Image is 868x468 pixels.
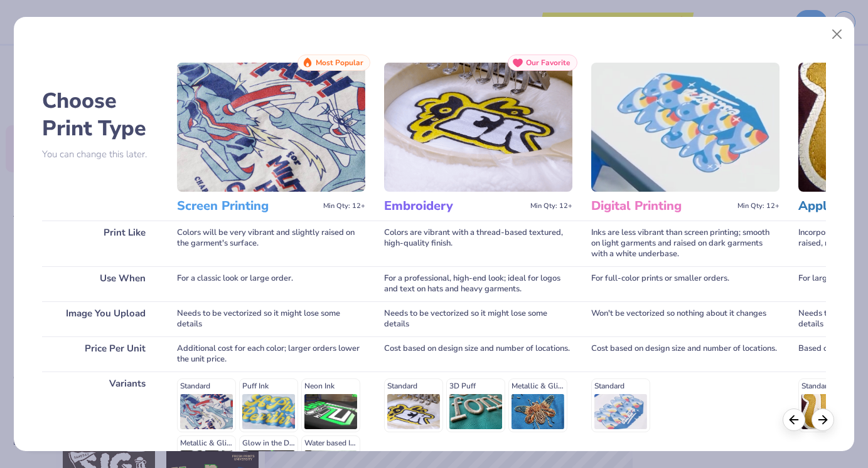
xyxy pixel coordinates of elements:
div: Image You Upload [42,301,158,336]
img: Embroidery [384,63,572,192]
span: Min Qty: 12+ [737,202,780,211]
div: Additional cost for each color; larger orders lower the unit price. [177,336,365,372]
h3: Embroidery [384,198,525,214]
div: Price Per Unit [42,336,158,372]
img: Digital Printing [591,63,780,192]
p: You can change this later. [42,149,158,160]
h3: Digital Printing [591,198,732,214]
h2: Choose Print Type [42,87,158,142]
span: Most Popular [316,58,363,67]
span: Min Qty: 12+ [323,202,365,211]
div: Print Like [42,221,158,266]
div: For a professional, high-end look; ideal for logos and text on hats and heavy garments. [384,266,572,301]
div: Cost based on design size and number of locations. [591,336,780,372]
div: Won't be vectorized so nothing about it changes [591,301,780,336]
h3: Screen Printing [177,198,318,214]
span: Our Favorite [526,58,571,67]
div: Needs to be vectorized so it might lose some details [177,301,365,336]
div: Cost based on design size and number of locations. [384,336,572,372]
div: For a classic look or large order. [177,266,365,301]
div: Colors will be very vibrant and slightly raised on the garment's surface. [177,221,365,266]
div: Needs to be vectorized so it might lose some details [384,301,572,336]
img: Screen Printing [177,63,365,192]
div: Inks are less vibrant than screen printing; smooth on light garments and raised on dark garments ... [591,221,780,266]
span: Min Qty: 12+ [530,202,572,211]
div: Use When [42,266,158,301]
button: Close [825,23,849,46]
div: Colors are vibrant with a thread-based textured, high-quality finish. [384,221,572,266]
div: For full-color prints or smaller orders. [591,266,780,301]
